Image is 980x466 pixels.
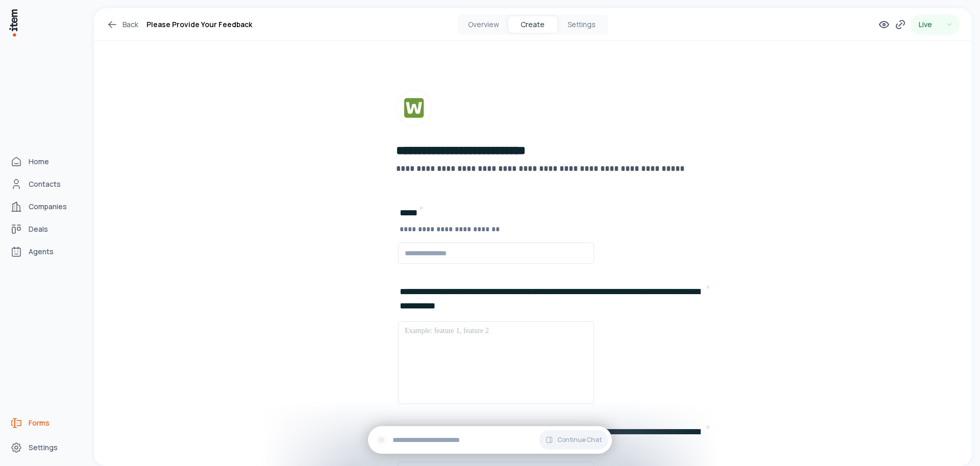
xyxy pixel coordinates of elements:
span: Agents [29,247,54,257]
button: Overview [459,16,508,33]
img: Form Logo [396,90,432,126]
a: Companies [6,196,84,217]
a: Agents [6,241,84,262]
a: Home [6,151,84,172]
span: Settings [29,442,58,453]
a: Forms [6,413,84,433]
span: Companies [29,202,67,212]
a: Settings [6,437,84,458]
span: Forms [29,418,50,428]
button: Settings [557,16,606,33]
button: Continue Chat [539,430,608,450]
button: Create [508,16,557,33]
span: Continue Chat [557,436,602,444]
span: Home [29,157,49,167]
div: Continue Chat [368,426,612,454]
span: Deals [29,224,48,234]
img: Item Brain Logo [8,8,18,37]
h1: Please Provide Your Feedback [146,18,252,31]
span: Contacts [29,179,61,189]
a: Back [106,18,138,31]
a: Contacts [6,174,84,194]
a: deals [6,219,84,239]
